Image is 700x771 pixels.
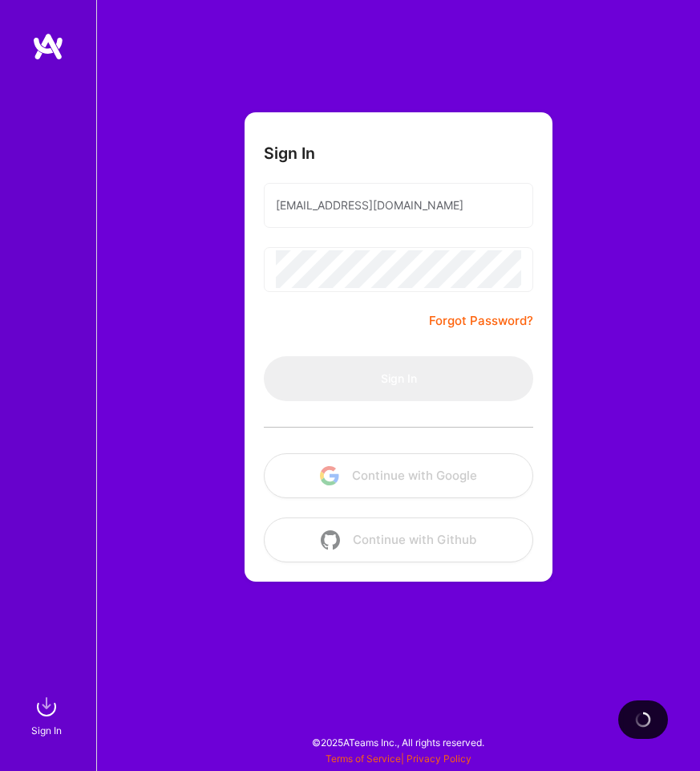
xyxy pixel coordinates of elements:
[429,311,533,331] a: Forgot Password?
[264,144,315,164] h3: Sign In
[264,517,533,562] button: Continue with Github
[321,530,340,550] img: icon
[326,753,401,765] a: Terms of Service
[632,708,654,731] img: loading
[96,723,700,763] div: © 2025 ATeams Inc., All rights reserved.
[264,356,533,401] button: Sign In
[320,466,339,485] img: icon
[32,32,64,61] img: logo
[407,753,471,765] a: Privacy Policy
[276,186,521,225] input: Email...
[34,691,63,739] a: sign inSign In
[30,691,63,723] img: sign in
[31,723,62,739] div: Sign In
[264,453,533,498] button: Continue with Google
[326,753,471,765] span: |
